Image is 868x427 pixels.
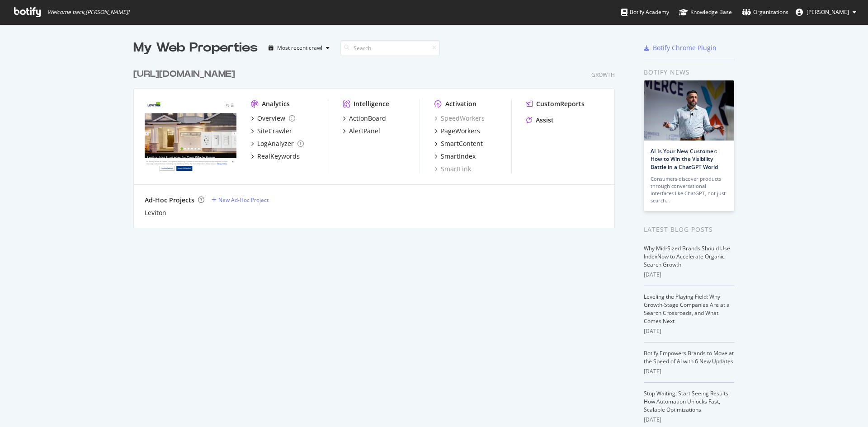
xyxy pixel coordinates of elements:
[445,99,476,108] div: Activation
[526,99,585,108] a: CustomReports
[434,152,476,161] a: SmartIndex
[257,139,294,148] div: LogAnalyzer
[651,147,718,170] a: AI Is Your New Customer: How to Win the Visibility Battle in a ChatGPT World
[251,139,304,148] a: LogAnalyzer
[340,40,440,56] input: Search
[591,71,615,79] div: Growth
[644,327,735,335] div: [DATE]
[644,271,735,279] div: [DATE]
[644,67,735,77] div: Botify news
[788,5,863,19] button: [PERSON_NAME]
[644,389,730,413] a: Stop Waiting, Start Seeing Results: How Automation Unlocks Fast, Scalable Optimizations
[434,127,480,136] a: PageWorkers
[133,68,235,81] div: [URL][DOMAIN_NAME]
[251,152,300,161] a: RealKeywords
[251,114,295,123] a: Overview
[349,127,380,136] div: AlertPanel
[257,152,300,161] div: RealKeywords
[441,127,480,136] div: PageWorkers
[145,208,166,217] a: Leviton
[644,416,735,424] div: [DATE]
[343,114,386,123] a: ActionBoard
[441,139,483,148] div: SmartContent
[742,8,788,17] div: Organizations
[679,8,732,17] div: Knowledge Base
[133,57,622,228] div: grid
[644,349,734,365] a: Botify Empowers Brands to Move at the Speed of AI with 6 New Updates
[526,116,554,125] a: Assist
[644,293,730,325] a: Leveling the Playing Field: Why Growth-Stage Companies Are at a Search Crossroads, and What Comes...
[133,39,258,57] div: My Web Properties
[441,152,476,161] div: SmartIndex
[434,114,485,123] a: SpeedWorkers
[218,196,269,204] div: New Ad-Hoc Project
[644,43,717,52] a: Botify Chrome Plugin
[434,164,471,174] a: SmartLink
[251,127,292,136] a: SiteCrawler
[644,80,734,141] img: AI Is Your New Customer: How to Win the Visibility Battle in a ChatGPT World
[536,99,585,108] div: CustomReports
[621,8,669,17] div: Botify Academy
[644,367,735,375] div: [DATE]
[343,127,380,136] a: AlertPanel
[257,114,285,123] div: Overview
[644,225,735,235] div: Latest Blog Posts
[644,244,730,268] a: Why Mid-Sized Brands Should Use IndexNow to Accelerate Organic Search Growth
[807,8,849,16] span: Eric Villarino
[145,196,194,205] div: Ad-Hoc Projects
[653,43,717,52] div: Botify Chrome Plugin
[651,175,727,204] div: Consumers discover products through conversational interfaces like ChatGPT, not just search…
[349,114,386,123] div: ActionBoard
[133,68,239,81] a: [URL][DOMAIN_NAME]
[257,127,292,136] div: SiteCrawler
[277,45,322,51] div: Most recent crawl
[434,139,483,148] a: SmartContent
[212,196,269,204] a: New Ad-Hoc Project
[47,9,129,16] span: Welcome back, [PERSON_NAME] !
[354,99,389,108] div: Intelligence
[536,116,554,125] div: Assist
[265,41,333,55] button: Most recent crawl
[145,99,236,173] img: https://leviton.com/
[262,99,290,108] div: Analytics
